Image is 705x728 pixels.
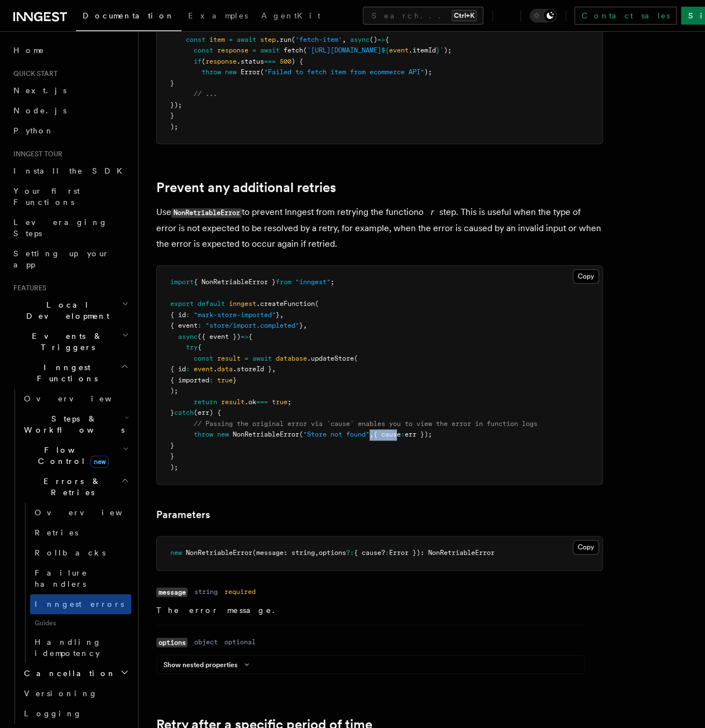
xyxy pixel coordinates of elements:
[342,36,346,44] span: ,
[252,355,272,362] span: await
[225,68,237,76] span: new
[194,90,217,98] span: // ...
[170,365,186,373] span: { id
[280,58,291,65] span: 500
[217,376,233,384] span: true
[244,355,248,362] span: =
[90,456,109,468] span: new
[13,249,109,269] span: Setting up your app
[221,398,244,406] span: result
[20,440,131,471] button: Flow Controlnew
[233,365,272,373] span: .storeId }
[9,69,57,78] span: Quick start
[30,563,131,594] a: Failure handlers
[170,442,174,449] span: }
[9,100,131,121] a: Node.js
[573,269,599,284] button: Copy
[213,365,217,373] span: .
[178,333,198,341] span: async
[30,543,131,563] a: Rollbacks
[198,300,225,308] span: default
[233,376,237,384] span: }
[30,502,131,523] a: Overview
[194,398,217,406] span: return
[255,3,327,30] a: AgentKit
[244,398,256,406] span: .ok
[354,355,358,362] span: (
[224,638,256,646] dd: optional
[170,311,186,319] span: { id
[194,409,221,416] span: (err) {
[389,46,409,54] span: event
[13,45,45,56] span: Home
[20,703,131,724] a: Logging
[194,46,213,54] span: const
[13,166,129,175] span: Install the SDK
[156,605,585,616] p: The error message.
[198,343,202,351] span: {
[280,311,284,319] span: ,
[202,68,221,76] span: throw
[20,683,131,703] a: Versioning
[194,278,276,286] span: { NonRetriableError }
[409,46,436,54] span: .itemId
[261,11,320,20] span: AgentKit
[315,300,319,308] span: (
[156,638,188,647] code: options
[252,46,256,54] span: =
[198,322,202,329] span: :
[252,549,315,557] span: (message: string
[35,638,102,658] span: Handling idempotency
[370,430,373,438] span: ,
[229,300,256,308] span: inngest
[389,549,495,557] span: Error }): NonRetriableError
[307,46,381,54] span: `[URL][DOMAIN_NAME]
[307,355,354,362] span: .updateStore
[9,362,121,384] span: Inngest Functions
[9,243,131,275] a: Setting up your app
[35,528,78,537] span: Retries
[83,11,175,20] span: Documentation
[156,587,188,597] code: message
[573,540,599,554] button: Copy
[370,36,377,44] span: ()
[303,46,307,54] span: (
[291,58,303,65] span: ) {
[20,502,131,663] div: Errors & Retries
[194,365,213,373] span: event
[170,79,174,87] span: }
[9,161,131,181] a: Install the SDK
[272,365,276,373] span: ,
[170,409,174,416] span: }
[35,600,124,609] span: Inngest errors
[24,709,82,718] span: Logging
[194,58,202,65] span: if
[9,121,131,141] a: Python
[20,668,116,679] span: Cancellation
[156,180,336,195] a: Prevent any additional retries
[291,36,295,44] span: (
[574,7,677,25] a: Contact sales
[9,299,122,322] span: Local Development
[319,549,346,557] span: options
[377,36,385,44] span: =>
[186,549,252,557] span: NonRetriableError
[209,36,225,44] span: item
[9,295,131,326] button: Local Development
[13,126,54,135] span: Python
[194,311,276,319] span: "mark-store-imported"
[385,549,389,557] span: :
[229,36,233,44] span: =
[164,660,253,669] button: Show nested properties
[303,430,370,438] span: "Store not found"
[9,284,46,293] span: Features
[272,398,287,406] span: true
[170,549,182,557] span: new
[170,387,178,395] span: );
[241,68,260,76] span: Error
[186,36,205,44] span: const
[30,594,131,614] a: Inngest errors
[170,123,178,131] span: );
[186,365,190,373] span: :
[419,207,439,217] em: or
